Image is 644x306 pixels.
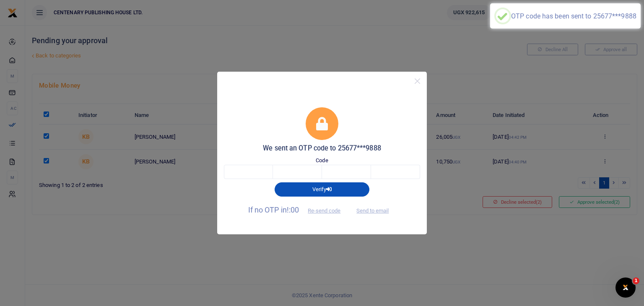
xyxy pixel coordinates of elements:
button: Verify [275,182,369,197]
span: If no OTP in [248,205,348,214]
span: 1 [633,277,639,284]
h5: We sent an OTP code to 25677***9888 [224,144,420,153]
div: OTP code has been sent to 25677***9888 [511,12,636,20]
button: Close [411,75,423,87]
label: Code [316,156,328,165]
iframe: Intercom live chat [615,277,636,298]
span: !:00 [287,205,299,214]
